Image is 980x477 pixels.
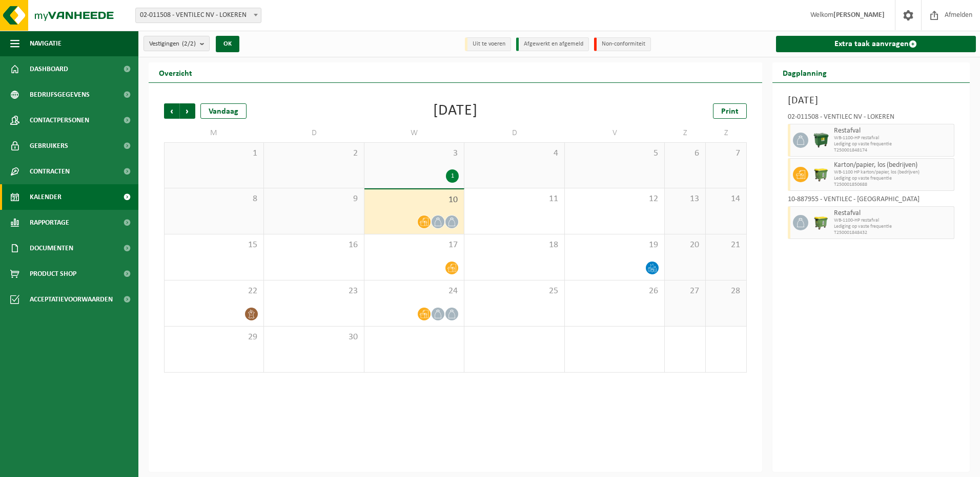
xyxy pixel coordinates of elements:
h2: Dagplanning [772,62,837,82]
li: Uit te voeren [465,37,511,51]
span: 15 [170,240,258,251]
span: 13 [670,193,700,205]
button: OK [216,36,239,52]
span: 8 [170,193,258,205]
h3: [DATE] [788,93,955,109]
span: Vestigingen [149,36,196,52]
span: 27 [670,286,700,297]
span: Documenten [30,235,73,261]
img: WB-1100-HPE-GN-50 [813,167,829,182]
div: Vandaag [200,103,247,119]
span: Vorige [164,103,179,119]
span: Contactpersonen [30,107,89,133]
span: Bedrijfsgegevens [30,82,90,107]
span: 02-011508 - VENTILEC NV - LOKEREN [136,8,261,23]
span: Lediging op vaste frequentie [834,176,952,182]
span: Product Shop [30,261,76,287]
span: 3 [370,148,459,159]
span: Contracten [30,159,70,184]
a: Print [713,103,747,119]
span: 28 [711,286,741,297]
span: Rapportage [30,210,69,235]
span: 10 [370,194,459,206]
div: 1 [446,169,459,183]
div: 02-011508 - VENTILEC NV - LOKEREN [788,114,955,124]
td: D [264,124,364,142]
span: 5 [570,148,659,159]
span: Lediging op vaste frequentie [834,141,952,147]
td: W [364,124,464,142]
span: 19 [570,240,659,251]
span: 4 [469,148,559,159]
span: 18 [469,240,559,251]
span: Karton/papier, los (bedrijven) [834,161,952,169]
li: Afgewerkt en afgemeld [516,37,589,51]
span: Volgende [180,103,195,119]
td: V [565,124,665,142]
span: 26 [570,286,659,297]
span: 14 [711,193,741,205]
div: 10-887955 - VENTILEC - [GEOGRAPHIC_DATA] [788,196,955,206]
div: [DATE] [433,103,478,119]
span: 02-011508 - VENTILEC NV - LOKEREN [135,8,261,23]
span: Acceptatievoorwaarden [30,287,113,312]
span: 6 [670,148,700,159]
span: 1 [170,148,258,159]
span: 12 [570,193,659,205]
span: 9 [269,193,358,205]
span: WB-1100-HP restafval [834,135,952,141]
span: 23 [269,286,358,297]
span: Restafval [834,209,952,218]
span: 7 [711,148,741,159]
span: 16 [269,240,358,251]
span: Lediging op vaste frequentie [834,224,952,230]
td: Z [665,124,706,142]
span: 25 [469,286,559,297]
span: 29 [170,332,258,343]
span: 20 [670,240,700,251]
span: 22 [170,286,258,297]
strong: [PERSON_NAME] [833,11,885,19]
a: Extra taak aanvragen [776,36,976,52]
td: Z [706,124,747,142]
img: WB-1100-HPE-GN-50 [813,215,829,230]
span: Print [721,107,739,116]
span: Restafval [834,127,952,135]
span: 24 [370,286,459,297]
span: 11 [469,193,559,205]
span: 2 [269,148,358,159]
td: D [464,124,564,142]
span: WB-1100-HP restafval [834,218,952,224]
span: Dashboard [30,56,68,82]
li: Non-conformiteit [594,37,651,51]
span: Navigatie [30,31,62,56]
span: 17 [370,240,459,251]
button: Vestigingen(2/2) [144,36,210,51]
span: Kalender [30,184,62,210]
span: 21 [711,240,741,251]
h2: Overzicht [149,62,202,82]
count: (2/2) [182,40,196,47]
span: Gebruikers [30,133,68,159]
span: T250001850688 [834,182,952,188]
span: WB-1100 HP karton/papier, los (bedrijven) [834,169,952,176]
td: M [164,124,264,142]
span: T250001848432 [834,230,952,236]
span: 30 [269,332,358,343]
img: WB-1100-HPE-GN-01 [813,133,829,148]
span: T250001848174 [834,147,952,154]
